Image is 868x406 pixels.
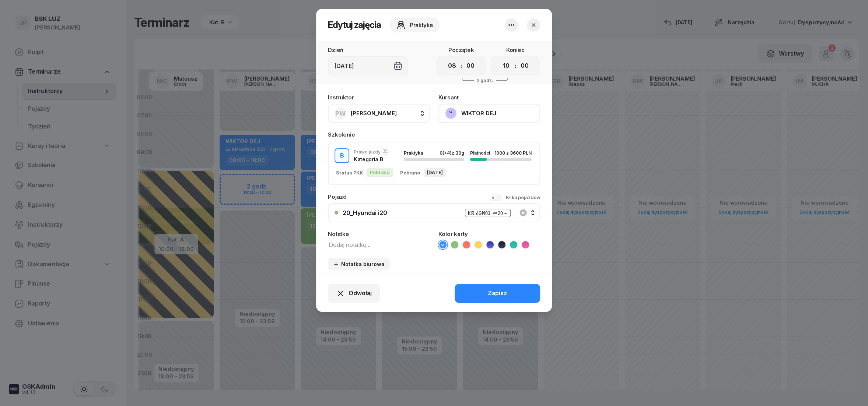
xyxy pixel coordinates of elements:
button: 20_Hyundai i20KR 6GW03 (20) [328,203,540,222]
div: KR 6GW03 (20) [465,209,511,217]
button: Odwołaj [328,284,380,303]
div: : [461,61,462,70]
div: 20_Hyundai i20 [343,210,387,216]
div: Kilka pojazdów [506,194,540,201]
button: Zapisz [455,284,540,303]
span: [PERSON_NAME] [351,110,397,117]
div: Zapisz [488,289,507,298]
h2: Edytuj zajęcia [328,19,381,31]
div: : [515,61,516,70]
span: Odwołaj [349,289,372,298]
button: PW[PERSON_NAME] [328,104,430,123]
button: WIKTOR DEJ [438,104,540,123]
button: Notatka biurowa [328,258,390,270]
span: PW [335,110,346,117]
button: Kilka pojazdów [489,194,540,201]
div: Notatka biurowa [333,261,385,267]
